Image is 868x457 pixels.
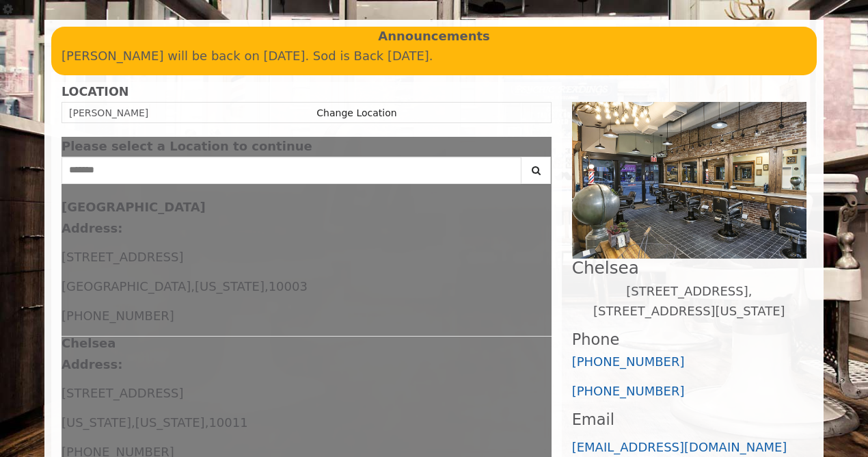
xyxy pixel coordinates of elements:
[62,157,552,191] div: Center Select
[531,142,552,151] button: close dialog
[62,47,806,66] p: [PERSON_NAME] will be back on [DATE]. Sod is Back [DATE].
[265,279,269,293] span: ,
[62,386,183,400] span: [STREET_ADDRESS]
[572,259,806,277] h2: Chelsea
[62,139,312,153] span: Please select a Location to continue
[131,415,135,430] span: ,
[572,384,685,398] a: [PHONE_NUMBER]
[62,309,174,323] span: [PHONE_NUMBER]
[572,411,806,428] h3: Email
[528,166,544,175] i: Search button
[62,250,183,264] span: [STREET_ADDRESS]
[62,279,191,293] span: [GEOGRAPHIC_DATA]
[191,279,195,293] span: ,
[208,415,247,430] span: 10011
[135,415,205,430] span: [US_STATE]
[62,357,122,371] b: Address:
[378,27,490,47] b: Announcements
[62,415,131,430] span: [US_STATE]
[572,282,806,322] p: [STREET_ADDRESS],[STREET_ADDRESS][US_STATE]
[62,200,206,214] b: [GEOGRAPHIC_DATA]
[572,354,685,369] a: [PHONE_NUMBER]
[62,85,128,99] b: LOCATION
[572,331,806,348] h3: Phone
[269,279,308,293] span: 10003
[316,107,396,118] a: Change Location
[62,336,116,350] b: Chelsea
[62,157,521,184] input: Search Center
[62,221,122,235] b: Address:
[69,107,148,118] span: [PERSON_NAME]
[572,440,787,454] a: [EMAIL_ADDRESS][DOMAIN_NAME]
[205,415,209,430] span: ,
[195,279,265,293] span: [US_STATE]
